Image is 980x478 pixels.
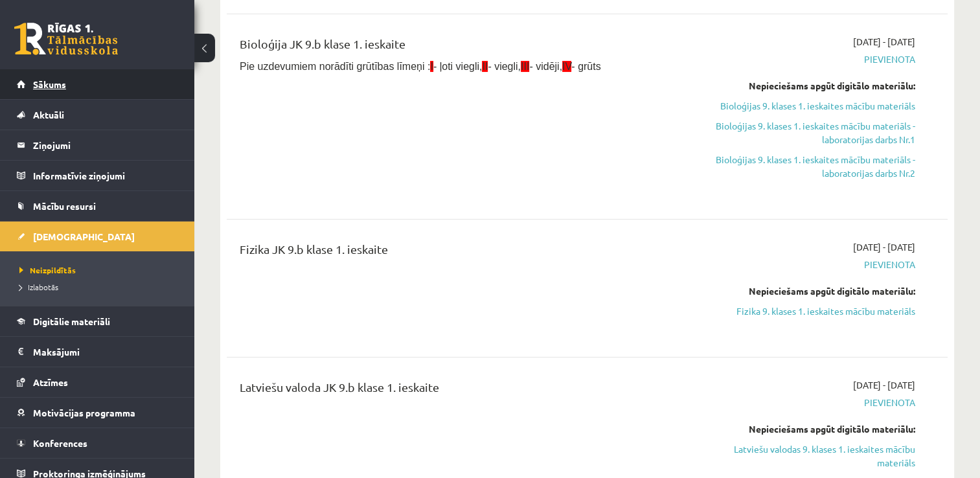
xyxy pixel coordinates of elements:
[853,378,915,392] span: [DATE] - [DATE]
[482,61,488,72] span: II
[521,61,529,72] span: III
[703,258,915,271] span: Pievienota
[17,367,178,397] a: Atzīmes
[703,422,915,436] div: Nepieciešams apgūt digitālo materiālu:
[17,428,178,458] a: Konferences
[17,161,178,190] a: Informatīvie ziņojumi
[17,398,178,427] a: Motivācijas programma
[17,222,178,251] a: [DEMOGRAPHIC_DATA]
[703,153,915,180] a: Bioloģijas 9. klases 1. ieskaites mācību materiāls - laboratorijas darbs Nr.2
[430,61,433,72] span: I
[17,100,178,130] a: Aktuāli
[33,200,96,212] span: Mācību resursi
[14,23,118,55] a: Rīgas 1. Tālmācības vidusskola
[703,284,915,298] div: Nepieciešams apgūt digitālo materiālu:
[703,396,915,409] span: Pievienota
[33,161,178,190] legend: Informatīvie ziņojumi
[17,306,178,336] a: Digitālie materiāli
[33,109,64,120] span: Aktuāli
[240,378,683,402] div: Latviešu valoda JK 9.b klase 1. ieskaite
[703,52,915,66] span: Pievienota
[33,231,135,242] span: [DEMOGRAPHIC_DATA]
[19,282,58,292] span: Izlabotās
[240,240,683,264] div: Fizika JK 9.b klase 1. ieskaite
[33,78,66,90] span: Sākums
[703,304,915,318] a: Fizika 9. klases 1. ieskaites mācību materiāls
[853,35,915,49] span: [DATE] - [DATE]
[853,240,915,254] span: [DATE] - [DATE]
[17,191,178,221] a: Mācību resursi
[17,337,178,367] a: Maksājumi
[33,315,110,327] span: Digitālie materiāli
[33,130,178,160] legend: Ziņojumi
[17,130,178,160] a: Ziņojumi
[19,281,181,293] a: Izlabotās
[562,61,571,72] span: IV
[240,61,601,72] span: Pie uzdevumiem norādīti grūtības līmeņi : - ļoti viegli, - viegli, - vidēji, - grūts
[33,376,68,388] span: Atzīmes
[703,442,915,470] a: Latviešu valodas 9. klases 1. ieskaites mācību materiāls
[703,119,915,146] a: Bioloģijas 9. klases 1. ieskaites mācību materiāls - laboratorijas darbs Nr.1
[19,265,76,275] span: Neizpildītās
[19,264,181,276] a: Neizpildītās
[33,337,178,367] legend: Maksājumi
[703,99,915,113] a: Bioloģijas 9. klases 1. ieskaites mācību materiāls
[240,35,683,59] div: Bioloģija JK 9.b klase 1. ieskaite
[33,437,87,449] span: Konferences
[17,69,178,99] a: Sākums
[703,79,915,93] div: Nepieciešams apgūt digitālo materiālu:
[33,407,135,418] span: Motivācijas programma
